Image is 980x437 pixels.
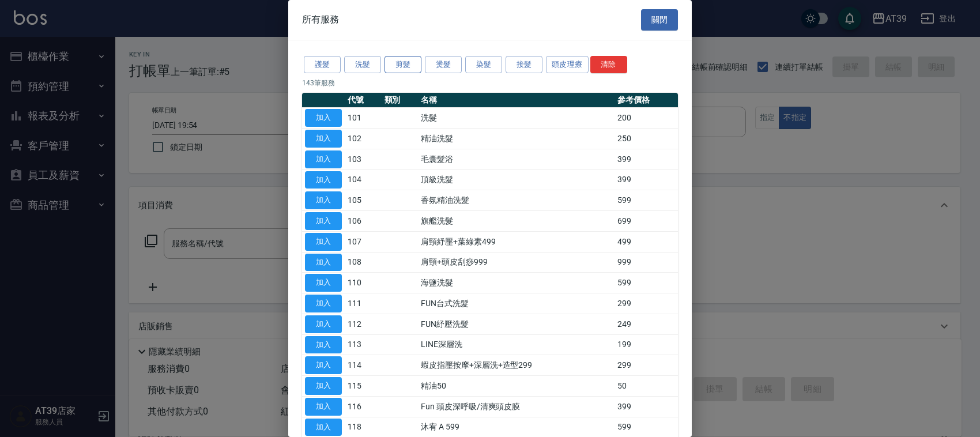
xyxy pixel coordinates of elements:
[305,336,342,354] button: 加入
[302,78,678,88] p: 143 筆服務
[382,93,419,108] th: 類別
[615,93,678,108] th: 參考價格
[465,56,502,74] button: 染髮
[345,252,382,273] td: 108
[345,396,382,417] td: 116
[345,93,382,108] th: 代號
[615,211,678,232] td: 699
[418,273,615,293] td: 海鹽洗髮
[305,377,342,395] button: 加入
[344,56,381,74] button: 洗髮
[615,376,678,397] td: 50
[418,190,615,211] td: 香氛精油洗髮
[615,169,678,190] td: 399
[425,56,462,74] button: 燙髮
[385,56,421,74] button: 剪髮
[345,149,382,169] td: 103
[506,56,542,74] button: 接髮
[615,129,678,149] td: 250
[345,376,382,397] td: 115
[615,273,678,293] td: 599
[418,169,615,190] td: 頂級洗髮
[345,129,382,149] td: 102
[305,315,342,333] button: 加入
[305,356,342,374] button: 加入
[305,109,342,127] button: 加入
[418,108,615,129] td: 洗髮
[418,396,615,417] td: Fun 頭皮深呼吸/清爽頭皮膜
[345,355,382,376] td: 114
[615,293,678,314] td: 299
[615,396,678,417] td: 399
[615,334,678,355] td: 199
[418,376,615,397] td: 精油50
[615,190,678,211] td: 599
[305,171,342,189] button: 加入
[418,355,615,376] td: 蝦皮指壓按摩+深層洗+造型299
[345,273,382,293] td: 110
[615,108,678,129] td: 200
[418,231,615,252] td: 肩頸紓壓+葉綠素499
[418,129,615,149] td: 精油洗髮
[305,212,342,230] button: 加入
[345,334,382,355] td: 113
[615,355,678,376] td: 299
[345,169,382,190] td: 104
[418,93,615,108] th: 名稱
[305,254,342,272] button: 加入
[345,231,382,252] td: 107
[546,56,589,74] button: 頭皮理療
[615,314,678,334] td: 249
[305,150,342,168] button: 加入
[345,108,382,129] td: 101
[418,314,615,334] td: FUN紓壓洗髮
[418,149,615,169] td: 毛囊髮浴
[305,274,342,292] button: 加入
[418,334,615,355] td: LINE深層洗
[615,149,678,169] td: 399
[418,293,615,314] td: FUN台式洗髮
[305,398,342,416] button: 加入
[418,252,615,273] td: 肩頸+頭皮刮痧999
[590,56,627,74] button: 清除
[641,9,678,31] button: 關閉
[305,419,342,436] button: 加入
[305,233,342,251] button: 加入
[305,130,342,148] button: 加入
[305,191,342,209] button: 加入
[345,211,382,232] td: 106
[305,295,342,312] button: 加入
[418,211,615,232] td: 旗艦洗髮
[302,14,339,25] span: 所有服務
[615,231,678,252] td: 499
[345,314,382,334] td: 112
[345,293,382,314] td: 111
[345,190,382,211] td: 105
[304,56,341,74] button: 護髮
[615,252,678,273] td: 999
